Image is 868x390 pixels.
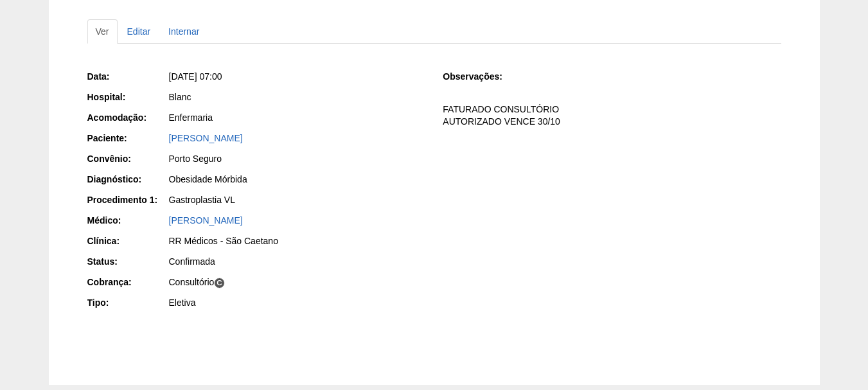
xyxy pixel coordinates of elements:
div: Confirmada [169,255,425,268]
div: Status: [87,255,168,268]
div: Tipo: [87,296,168,309]
div: Consultório [169,276,425,288]
span: [DATE] 07:00 [169,71,222,82]
div: Observações: [443,70,523,83]
div: Cobrança: [87,276,168,288]
div: Obesidade Mórbida [169,173,425,186]
div: Procedimento 1: [87,193,168,206]
a: [PERSON_NAME] [169,133,243,143]
div: Médico: [87,214,168,227]
a: Editar [119,19,159,44]
div: Acomodação: [87,111,168,124]
div: Eletiva [169,296,425,309]
a: [PERSON_NAME] [169,215,243,226]
div: Paciente: [87,132,168,145]
div: Gastroplastia VL [169,193,425,206]
div: Convênio: [87,152,168,165]
div: Diagnóstico: [87,173,168,186]
div: Data: [87,70,168,83]
div: Clínica: [87,235,168,247]
div: Enfermaria [169,111,425,124]
div: Hospital: [87,91,168,103]
div: Porto Seguro [169,152,425,165]
a: Internar [160,19,208,44]
span: C [214,278,225,288]
div: RR Médicos - São Caetano [169,235,425,247]
div: Blanc [169,91,425,103]
a: Ver [87,19,118,44]
p: FATURADO CONSULTÓRIO AUTORIZADO VENCE 30/10 [443,103,781,128]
